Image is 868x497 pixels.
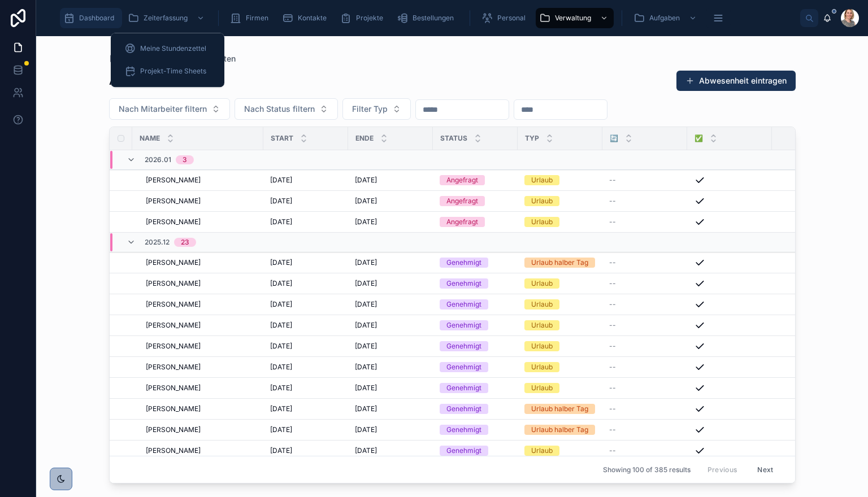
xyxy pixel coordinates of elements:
[356,14,383,23] span: Projekte
[355,383,426,393] a: [DATE]
[355,300,377,309] span: [DATE]
[146,217,201,226] span: [PERSON_NAME]
[270,217,341,226] a: [DATE]
[140,134,160,143] span: Name
[609,342,680,351] a: --
[446,425,481,435] div: Genehmigt
[440,341,511,351] a: Genehmigt
[355,197,426,206] a: [DATE]
[440,278,511,289] a: Genehmigt
[779,363,850,372] span: 2,5
[779,279,850,288] a: 1,0
[524,383,596,393] a: Urlaub
[355,258,426,267] a: [DATE]
[779,342,850,351] span: 2,5
[146,342,201,351] span: [PERSON_NAME]
[270,321,292,330] span: [DATE]
[270,383,292,393] span: [DATE]
[440,404,511,414] a: Genehmigt
[146,176,257,185] a: [PERSON_NAME]
[531,217,553,227] div: Urlaub
[531,425,588,435] div: Urlaub halber Tag
[440,258,511,268] a: Genehmigt
[779,321,850,330] span: 2,5
[270,404,292,413] span: [DATE]
[524,320,596,330] a: Urlaub
[609,197,680,206] a: --
[609,446,616,455] span: --
[355,279,426,288] a: [DATE]
[524,404,596,414] a: Urlaub halber Tag
[124,8,210,28] a: Zeiterfassung
[146,425,257,434] a: [PERSON_NAME]
[181,238,189,247] div: 23
[270,279,341,288] a: [DATE]
[355,217,426,226] a: [DATE]
[478,8,533,28] a: Personal
[270,176,292,185] span: [DATE]
[609,363,680,372] a: --
[145,155,171,164] span: 2026.01
[524,446,596,456] a: Urlaub
[270,404,341,413] a: [DATE]
[609,342,616,351] span: --
[440,175,511,185] a: Angefragt
[609,446,680,455] a: --
[779,446,850,455] a: 3,0
[446,196,478,206] div: Angefragt
[609,217,616,226] span: --
[555,14,591,23] span: Verwaltung
[779,425,850,434] a: 0,5
[140,67,206,76] span: Projekt-Time Sheets
[270,300,292,309] span: [DATE]
[524,217,596,227] a: Urlaub
[536,8,614,28] a: Verwaltung
[244,103,315,115] span: Nach Status filtern
[355,176,377,185] span: [DATE]
[779,383,850,393] a: 0,5
[146,300,257,309] a: [PERSON_NAME]
[446,362,481,372] div: Genehmigt
[146,363,257,372] a: [PERSON_NAME]
[440,320,511,330] a: Genehmigt
[779,176,850,185] a: 0,0
[355,300,426,309] a: [DATE]
[609,279,680,288] a: --
[779,217,850,226] span: 0,0
[779,258,850,267] a: 0,5
[440,196,511,206] a: Angefragt
[270,197,292,206] span: [DATE]
[270,321,341,330] a: [DATE]
[279,8,335,28] a: Kontakte
[531,404,588,414] div: Urlaub halber Tag
[531,362,553,372] div: Urlaub
[146,197,257,206] a: [PERSON_NAME]
[676,71,796,91] a: Abwesenheit eintragen
[355,279,377,288] span: [DATE]
[270,342,341,351] a: [DATE]
[352,103,388,115] span: Filter Typ
[440,446,511,456] a: Genehmigt
[355,258,377,267] span: [DATE]
[227,8,276,28] a: Firmen
[609,176,616,185] span: --
[524,196,596,206] a: Urlaub
[531,175,553,185] div: Urlaub
[524,341,596,351] a: Urlaub
[355,404,377,413] span: [DATE]
[109,53,166,64] a: Verwaltung
[609,425,680,434] a: --
[355,321,377,330] span: [DATE]
[270,279,292,288] span: [DATE]
[609,321,616,330] span: --
[119,103,207,115] span: Nach Mitarbeiter filtern
[440,425,511,435] a: Genehmigt
[270,425,341,434] a: [DATE]
[355,383,377,393] span: [DATE]
[270,258,292,267] span: [DATE]
[118,61,218,81] a: Projekt-Time Sheets
[440,299,511,309] a: Genehmigt
[270,383,341,393] a: [DATE]
[270,363,292,372] span: [DATE]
